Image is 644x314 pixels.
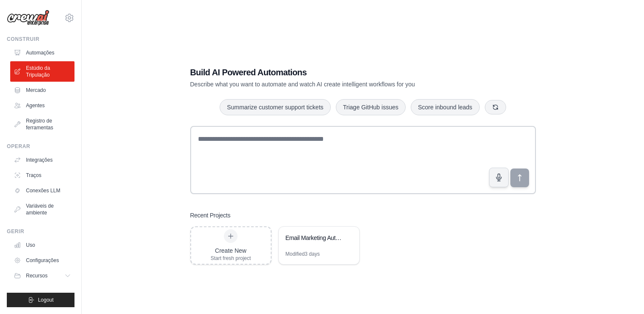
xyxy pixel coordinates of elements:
font: Variáveis de ambiente [26,203,71,216]
font: Traços [26,172,41,179]
span: Logout [38,297,54,303]
p: Describe what you want to automate and watch AI create intelligent workflows for you [190,80,476,88]
a: Estúdio da Tripulação [10,61,74,82]
font: Integrações [26,157,53,163]
div: Start fresh project [211,255,251,262]
a: Configurações [10,254,74,267]
a: Registro de ferramentas [10,114,74,134]
a: Integrações [10,153,74,167]
font: Uso [26,242,35,248]
font: Agentes [26,102,45,109]
font: Registro de ferramentas [26,117,71,131]
div: Email Marketing Automation Suite [286,234,344,242]
h3: Recent Projects [190,211,231,220]
button: Triage GitHub issues [336,99,406,115]
button: Logout [7,293,74,307]
button: Summarize customer support tickets [220,99,330,115]
font: Estúdio da Tripulação [26,65,71,78]
a: Agentes [10,99,74,112]
h1: Build AI Powered Automations [190,66,476,78]
div: Create New [211,246,251,255]
button: Score inbound leads [411,99,480,115]
span: Recursos [26,272,48,279]
a: Traços [10,168,74,182]
a: Variáveis de ambiente [10,199,74,220]
font: Configurações [26,257,59,264]
a: Automações [10,46,74,60]
a: Conexões LLM [10,184,74,197]
button: Recursos [10,269,74,283]
font: Mercado [26,87,46,94]
div: Construir [7,36,74,43]
font: Automações [26,49,54,56]
a: Uso [10,238,74,252]
div: Gerir [7,228,74,235]
button: Click to speak your automation idea [489,168,509,187]
div: Modified 3 days [286,251,320,257]
img: Logotipo [7,10,49,26]
a: Mercado [10,83,74,97]
font: Conexões LLM [26,187,60,194]
button: Get new suggestions [485,100,506,114]
div: Operar [7,143,74,150]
